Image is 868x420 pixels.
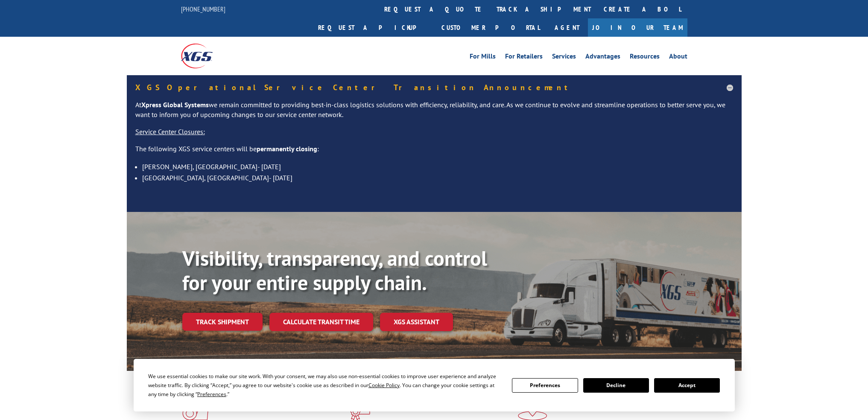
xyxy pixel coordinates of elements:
[142,161,733,172] li: [PERSON_NAME], [GEOGRAPHIC_DATA]- [DATE]
[583,378,649,393] button: Decline
[135,100,733,127] p: At we remain committed to providing best-in-class logistics solutions with efficiency, reliabilit...
[181,5,225,13] a: [PHONE_NUMBER]
[197,391,226,398] span: Preferences
[182,245,487,296] b: Visibility, transparency, and control for your entire supply chain.
[380,313,453,331] a: XGS ASSISTANT
[546,18,588,37] a: Agent
[669,53,687,62] a: About
[135,144,733,161] p: The following XGS service centers will be :
[552,53,576,62] a: Services
[588,18,687,37] a: Join Our Team
[312,18,435,37] a: Request a pickup
[134,359,735,411] div: Cookie Consent Prompt
[505,53,543,62] a: For Retailers
[512,378,578,393] button: Preferences
[269,313,373,331] a: Calculate transit time
[435,18,546,37] a: Customer Portal
[135,84,733,91] h5: XGS Operational Service Center Transition Announcement
[182,313,263,331] a: Track shipment
[257,144,317,153] strong: permanently closing
[135,127,205,136] u: Service Center Closures:
[470,53,496,62] a: For Mills
[630,53,660,62] a: Resources
[585,53,620,62] a: Advantages
[654,378,720,393] button: Accept
[141,100,209,109] strong: Xpress Global Systems
[142,172,733,183] li: [GEOGRAPHIC_DATA], [GEOGRAPHIC_DATA]- [DATE]
[148,372,502,399] div: We use essential cookies to make our site work. With your consent, we may also use non-essential ...
[368,382,400,389] span: Cookie Policy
